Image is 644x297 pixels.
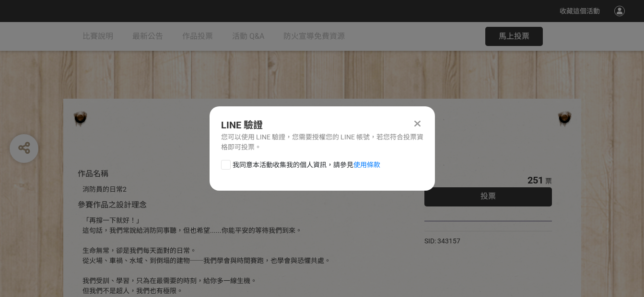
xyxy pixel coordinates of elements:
[232,22,264,51] a: 活動 Q&A
[283,32,345,41] span: 防火宣導免費資源
[232,32,264,41] span: 活動 Q&A
[221,132,423,152] div: 您可以使用 LINE 驗證，您需要授權您的 LINE 帳號，若您符合投票資格即可投票。
[283,22,345,51] a: 防火宣導免費資源
[78,169,108,178] span: 作品名稱
[424,237,460,245] span: SID: 343157
[182,32,213,41] span: 作品投票
[527,174,543,186] span: 251
[78,200,147,209] span: 參賽作品之設計理念
[560,7,600,15] span: 收藏這個活動
[545,177,552,185] span: 票
[485,27,543,46] button: 馬上投票
[82,184,396,194] div: 消防員的日常2
[480,192,496,201] span: 投票
[82,32,113,41] span: 比賽說明
[233,160,380,170] span: 我同意本活動收集我的個人資訊，請參見
[221,118,423,132] div: LINE 驗證
[82,22,113,51] a: 比賽說明
[132,32,163,41] span: 最新公告
[182,22,213,51] a: 作品投票
[353,161,380,169] a: 使用條款
[132,22,163,51] a: 最新公告
[499,32,529,41] span: 馬上投票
